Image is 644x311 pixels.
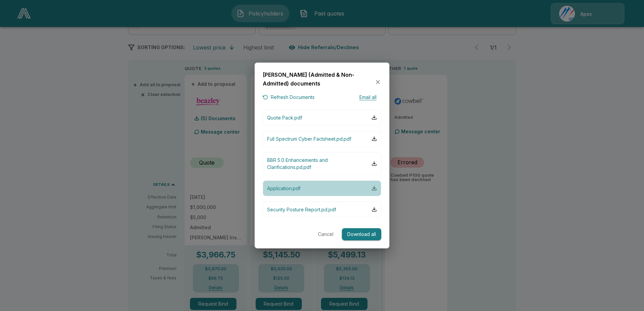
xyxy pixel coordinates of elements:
[263,93,315,102] button: Refresh Documents
[263,110,381,126] button: Quote Pack.pdf
[267,135,351,142] p: Full Spectrum Cyber Factsheet.pd.pdf
[354,93,381,102] button: Email all
[263,202,381,217] button: Security Posture Report.pd.pdf
[263,180,381,196] button: Application.pdf
[315,228,336,241] button: Cancel
[263,131,381,147] button: Full Spectrum Cyber Factsheet.pd.pdf
[267,185,300,192] p: Application.pdf
[342,228,381,241] button: Download all
[267,206,336,213] p: Security Posture Report.pd.pdf
[267,157,372,171] p: BBR 5.0 Enhancements and Clarifications.pd.pdf
[267,114,302,121] p: Quote Pack.pdf
[263,152,381,175] button: BBR 5.0 Enhancements and Clarifications.pd.pdf
[263,71,375,88] h6: [PERSON_NAME] (Admitted & Non-Admitted) documents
